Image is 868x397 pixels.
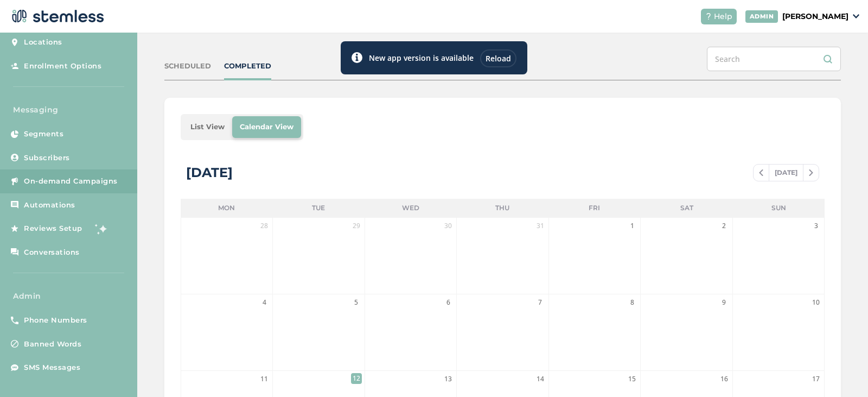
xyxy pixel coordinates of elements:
span: 6 [443,297,454,308]
img: logo-dark-0685b13c.svg [9,5,104,27]
span: SMS Messages [24,362,80,373]
img: icon-chevron-left-b8c47ebb.svg [759,169,763,176]
span: 7 [535,297,546,308]
img: icon-help-white-03924b79.svg [705,13,712,20]
span: Help [714,11,732,22]
input: Search [707,47,841,71]
span: 5 [351,297,362,308]
span: 9 [719,297,730,308]
p: [PERSON_NAME] [782,11,848,22]
span: 1 [627,220,637,231]
li: Sun [732,199,825,217]
li: List View [183,116,232,138]
li: Mon [181,199,273,217]
div: SCHEDULED [164,61,211,72]
img: icon_down-arrow-small-66adaf34.svg [853,14,859,18]
span: 16 [719,374,730,385]
span: Enrollment Options [24,61,101,72]
span: 3 [810,220,821,231]
li: Tue [272,199,365,217]
li: Sat [641,199,733,217]
span: On-demand Campaigns [24,176,118,187]
span: Reviews Setup [24,223,82,234]
span: 28 [259,220,270,231]
iframe: Chat Widget [814,345,868,397]
img: glitter-stars-b7820f95.gif [91,218,112,240]
span: Phone Numbers [24,315,87,326]
div: ADMIN [745,10,778,23]
img: icon-chevron-right-bae969c5.svg [809,169,813,176]
span: Locations [24,37,62,48]
span: 29 [351,220,362,231]
span: 8 [627,297,637,308]
span: Conversations [24,247,80,258]
div: [DATE] [186,163,233,182]
li: Wed [365,199,457,217]
span: Banned Words [24,339,81,350]
span: 14 [535,374,546,385]
span: 2 [719,220,730,231]
span: 30 [443,220,454,231]
span: 13 [443,374,454,385]
label: New app version is available [369,52,474,64]
span: 31 [535,220,546,231]
img: icon-toast-info-b13014a2.svg [352,52,362,63]
li: Calendar View [232,116,301,138]
span: 15 [627,374,637,385]
span: Subscribers [24,153,70,163]
span: 11 [259,374,270,385]
span: 17 [810,374,821,385]
span: 4 [259,297,270,308]
span: 12 [351,373,362,384]
span: Automations [24,200,75,211]
li: Fri [548,199,641,217]
div: COMPLETED [224,61,271,72]
div: Reload [480,49,516,67]
span: [DATE] [769,165,803,181]
li: Thu [457,199,549,217]
span: 10 [810,297,821,308]
span: Segments [24,129,63,140]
